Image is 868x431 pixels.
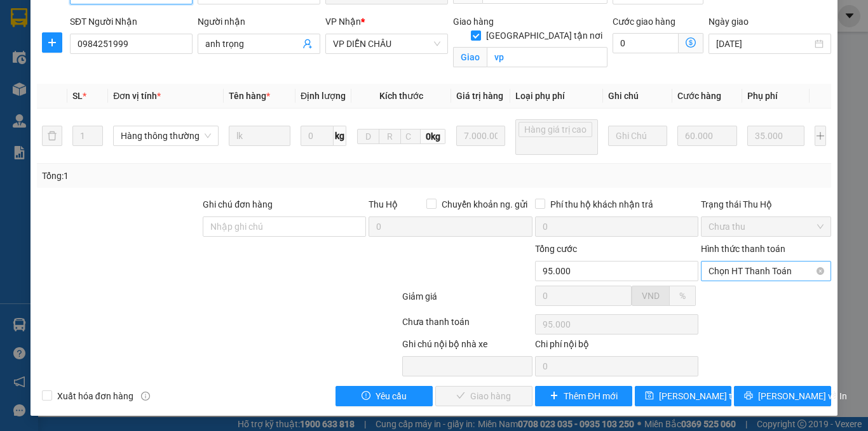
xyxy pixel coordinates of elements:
div: Chưa thanh toán [401,315,534,337]
span: Phí thu hộ khách nhận trả [545,197,658,211]
span: Chưa thu [709,217,824,236]
input: 0 [677,126,738,146]
div: Người nhận [198,15,320,29]
span: Giao [453,47,487,67]
div: Trạng thái Thu Hộ [701,197,831,211]
label: Hình thức thanh toán [701,244,785,254]
div: Giảm giá [401,289,534,312]
span: VP Nhận [325,17,361,27]
span: dollar-circle [686,37,696,48]
span: Thu Hộ [369,199,398,209]
span: [PERSON_NAME] và In [758,389,847,403]
input: VD: Bàn, Ghế [229,126,290,146]
button: exclamation-circleYêu cầu [336,386,433,406]
span: Hàng giá trị cao [524,123,587,136]
div: Ghi chú nội bộ nhà xe [402,337,532,356]
strong: CHUYỂN PHÁT NHANH AN PHÚ QUÝ [24,10,116,51]
span: Giá trị hàng [456,91,503,101]
label: Cước giao hàng [613,17,675,27]
img: logo [6,69,20,131]
button: save[PERSON_NAME] thay đổi [635,386,732,406]
button: delete [42,126,62,146]
div: Tổng: 1 [42,169,336,183]
button: checkGiao hàng [435,386,532,406]
span: SL [72,91,83,101]
span: user-add [302,39,313,49]
span: [GEOGRAPHIC_DATA], [GEOGRAPHIC_DATA] ↔ [GEOGRAPHIC_DATA] [23,54,117,97]
input: C [400,129,421,144]
span: exclamation-circle [362,391,370,401]
span: info-circle [141,392,150,401]
span: printer [744,391,753,401]
button: plusThêm ĐH mới [535,386,632,406]
span: Cước hàng [677,91,721,101]
span: Định lượng [301,91,346,101]
div: Chi phí nội bộ [535,337,698,356]
span: plus [550,391,559,401]
th: Loại phụ phí [510,84,603,109]
label: Ngày giao [709,17,749,27]
span: Xuất hóa đơn hàng [52,389,139,403]
span: [PERSON_NAME] thay đổi [659,389,761,403]
span: Đơn vị tính [113,91,161,101]
button: plus [815,126,826,146]
input: Ngày giao [716,37,812,51]
input: Cước giao hàng [613,33,679,53]
span: kg [334,126,346,146]
span: Yêu cầu [376,389,407,403]
span: [GEOGRAPHIC_DATA] tận nơi [481,29,607,43]
span: Giao hàng [453,17,494,27]
span: Hàng giá trị cao [519,122,592,137]
span: 0kg [421,129,445,144]
input: D [357,129,379,144]
input: Ghi Chú [608,126,667,146]
th: Ghi chú [603,84,672,109]
span: Phụ phí [747,91,778,101]
label: Ghi chú đơn hàng [203,199,273,209]
span: plus [43,37,62,48]
input: 0 [456,126,505,146]
button: plus [42,32,62,53]
span: VND [642,291,660,301]
span: Tổng cước [535,244,577,254]
span: Chọn HT Thanh Toán [709,262,824,281]
span: Chuyển khoản ng. gửi [437,197,532,211]
span: Hàng thông thường [121,126,211,145]
span: close-circle [817,267,824,275]
span: save [645,391,654,401]
span: VP DIỄN CHÂU [333,34,440,53]
input: R [379,129,401,144]
span: Thêm ĐH mới [564,389,618,403]
input: Giao tận nơi [487,47,607,67]
input: Ghi chú đơn hàng [203,216,366,237]
span: % [679,291,686,301]
span: Kích thước [379,91,423,101]
button: printer[PERSON_NAME] và In [734,386,831,406]
div: SĐT Người Nhận [70,15,193,29]
span: Tên hàng [229,91,270,101]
